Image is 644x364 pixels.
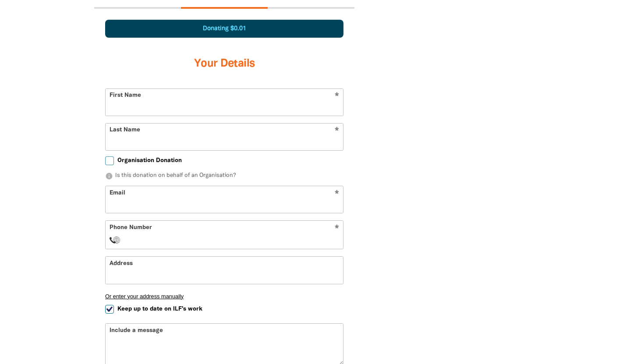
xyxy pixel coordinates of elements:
span: Organisation Donation [117,156,182,165]
i: Required [335,225,339,233]
button: Or enter your address manually [105,293,343,300]
div: Donating $0.01 [105,20,343,38]
input: Organisation Donation [105,156,114,165]
input: Keep up to date on ILF's work [105,305,114,314]
i: info [105,172,113,180]
p: Is this donation on behalf of an Organisation? [105,172,343,180]
span: Keep up to date on ILF's work [117,305,202,313]
h3: Your Details [105,46,343,81]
